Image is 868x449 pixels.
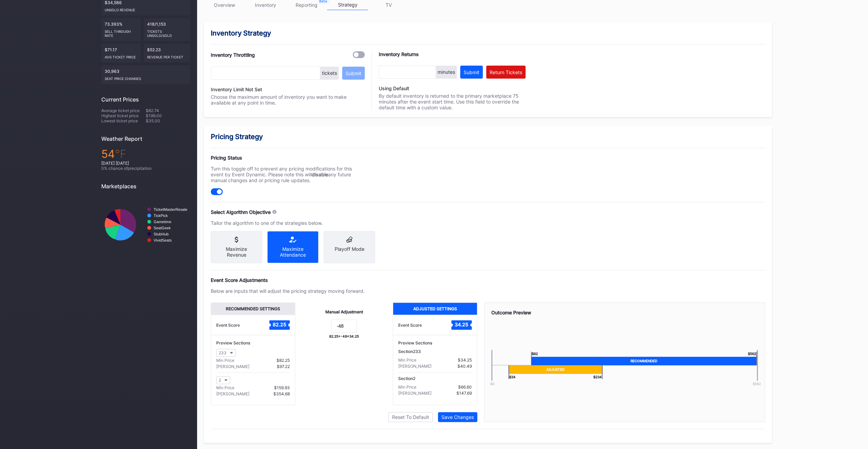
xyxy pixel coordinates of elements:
div: Revenue per ticket [147,52,187,59]
div: $66.60 [458,384,472,390]
div: Lowest ticket price [101,118,146,123]
button: Reset To Default [388,412,433,422]
text: VividSeats [154,238,172,242]
div: 233 [219,350,226,355]
div: By default inventory is returned to the primary marketplace 75 minutes after the event start time... [379,85,526,110]
div: $ 562 [745,382,769,386]
text: 34.25 [455,322,468,327]
div: $ 562 [748,352,757,357]
button: 233 [216,349,236,357]
button: Submit [342,67,365,80]
text: TickPick [154,214,168,218]
div: Weather Report [101,135,190,142]
div: Adjusted Settings [393,303,477,315]
div: Select Algorithm Objective [211,209,271,215]
div: Playoff Mode [329,246,370,252]
div: Event Score [216,323,240,328]
div: $354.68 [273,391,290,396]
div: 30,963 [101,65,190,84]
div: Tickets Unsold/Sold [147,27,187,38]
div: Manual Adjustment [325,309,363,314]
div: [PERSON_NAME] [216,391,249,396]
div: Marketplaces [101,183,190,190]
div: Inventory Limit Not Set [211,86,365,92]
div: [PERSON_NAME] [398,364,431,369]
div: $ 34 [508,374,516,379]
div: Current Prices [101,96,190,103]
div: 54 [101,147,190,161]
div: $82.74 [146,108,190,113]
button: Save Changes [438,412,477,422]
button: Submit [460,66,483,79]
div: Min Price [216,385,234,390]
div: Section 2 [398,376,472,381]
div: $0 [480,382,504,386]
svg: Chart title [101,195,190,255]
div: Inventory Strategy [211,29,765,37]
div: tickets [320,67,339,80]
div: Adjusted [508,365,603,374]
text: StubHub [154,232,169,236]
div: Highest ticket price [101,113,146,118]
div: Pricing Strategy [211,133,765,141]
div: $147.69 [456,391,472,396]
div: [PERSON_NAME] [216,364,249,369]
div: Tailor the algorithm to one of the strategies below. [211,220,365,226]
div: Save Changes [441,414,474,420]
text: 82.25 [273,322,286,327]
button: 2 [216,376,230,384]
div: Inventory Throttling [211,52,255,58]
div: Submit [464,69,479,75]
div: 0 % chance of precipitation [101,166,190,171]
div: $97.22 [277,364,290,369]
div: Pricing Status [211,155,365,161]
div: $ 234 [593,374,603,379]
div: $ 82 [531,352,538,357]
div: $52.23 [144,44,190,63]
div: minutes [436,66,457,79]
div: Section 233 [398,349,472,354]
div: Return Tickets [490,69,522,75]
div: [PERSON_NAME] [398,391,431,396]
div: Average ticket price [101,108,146,113]
div: Turn this toggle off to prevent any pricing modifications for this event by Event Dynamic. Please... [211,166,365,183]
span: ℉ [115,147,126,161]
div: Event Score Adjustments [211,277,765,283]
div: Submit [346,70,361,76]
div: Preview Sections [216,340,290,345]
text: SeatGeek [154,226,171,230]
div: $71.17 [101,44,141,63]
div: Recommended Settings [211,303,295,315]
div: Maximize Attendance [273,246,313,258]
div: Avg ticket price [105,52,138,59]
div: Min Price [398,357,416,363]
div: Inventory Returns [379,51,526,57]
div: Event Score [398,323,422,328]
div: Recommended [531,357,757,365]
div: 73.393% [101,18,141,41]
div: 418/1,153 [144,18,190,41]
div: Reset To Default [392,414,429,420]
div: $199.00 [146,113,190,118]
div: Sell Through Rate [105,27,138,38]
div: $82.25 [276,358,290,363]
div: $159.93 [274,385,290,390]
div: seat price changes [105,74,187,81]
strong: disable [312,172,328,177]
div: Unsold Revenue [105,5,187,12]
div: Outcome Preview [491,310,758,315]
div: Preview Sections [398,340,472,345]
div: [DATE] [DATE] [101,161,190,166]
div: $40.49 [457,364,472,369]
div: Min Price [398,384,416,390]
div: Maximize Revenue [216,246,257,258]
div: $35.00 [146,118,190,123]
div: Using Default [379,85,526,91]
div: 82.25 + -48 = 34.25 [329,334,359,338]
text: TicketMasterResale [154,207,187,212]
button: Return Tickets [486,66,526,79]
text: Gametime [154,220,171,224]
div: Min Price [216,358,234,363]
div: Choose the maximum amount of inventory you want to make available at any point in time. [211,94,365,106]
div: $34.25 [458,357,472,363]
